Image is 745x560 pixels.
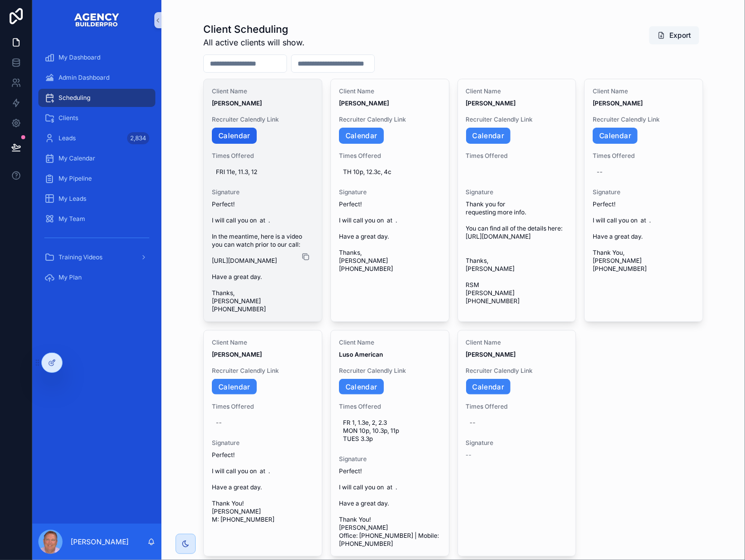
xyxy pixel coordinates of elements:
a: Admin Dashboard [38,69,155,87]
div: -- [597,168,603,176]
span: Times Offered [466,152,568,160]
h1: Client Scheduling [203,22,305,36]
strong: [PERSON_NAME] [339,99,389,107]
span: Times Offered [212,403,314,411]
span: Recruiter Calendly Link [212,116,314,124]
span: Signature [212,188,314,196]
span: Times Offered [339,152,441,160]
span: Times Offered [339,403,441,411]
span: TH 10p, 12.3c, 4c [343,168,437,176]
span: FR 1, 1.3e, 2, 2.3 MON 10p, 10.3p, 11p TUES 3.3p [343,419,437,443]
a: Client Name[PERSON_NAME]Recruiter Calendly LinkCalendarTimes Offered--Signature-- [457,330,577,557]
span: -- [466,451,472,459]
span: Client Name [466,339,568,347]
a: Leads2,834 [38,129,155,147]
a: My Plan [38,268,155,287]
p: [PERSON_NAME] [71,537,129,547]
span: Recruiter Calendly Link [466,116,568,124]
strong: [PERSON_NAME] [212,351,262,358]
span: Thank you for requesting more info. You can find all of the details here: [URL][DOMAIN_NAME] Than... [466,200,568,305]
span: Recruiter Calendly Link [339,367,441,375]
a: Calendar [212,379,257,395]
span: Scheduling [59,94,90,102]
span: Recruiter Calendly Link [466,367,568,375]
a: Calendar [339,379,384,395]
span: Client Name [339,87,441,95]
span: Recruiter Calendly Link [212,367,314,375]
span: Admin Dashboard [59,74,109,82]
a: Client Name[PERSON_NAME]Recruiter Calendly LinkCalendarTimes Offered--SignaturePerfect! I will ca... [584,79,703,322]
strong: [PERSON_NAME] [466,99,516,107]
a: Calendar [466,128,511,144]
span: Perfect! I will call you on at . Have a great day. Thank You! [PERSON_NAME] Office: [PHONE_NUMBER... [339,467,441,548]
a: Calendar [339,128,384,144]
span: My Team [59,215,85,223]
span: Signature [466,439,568,447]
a: Client Name[PERSON_NAME]Recruiter Calendly LinkCalendarTimes OfferedTH 10p, 12.3c, 4cSignaturePer... [330,79,449,322]
span: Times Offered [466,403,568,411]
span: My Pipeline [59,175,92,183]
div: -- [216,419,222,427]
span: My Calendar [59,154,95,162]
span: Clients [59,114,78,122]
a: Calendar [466,379,511,395]
span: Times Offered [212,152,314,160]
a: Calendar [212,128,257,144]
span: Client Name [212,87,314,95]
a: Client Name[PERSON_NAME]Recruiter Calendly LinkCalendarTimes Offered--SignaturePerfect! I will ca... [203,330,322,557]
span: Recruiter Calendly Link [339,116,441,124]
span: Signature [339,455,441,463]
div: 2,834 [127,132,149,144]
span: My Plan [59,273,82,282]
span: All active clients will show. [203,36,305,48]
strong: [PERSON_NAME] [466,351,516,358]
a: My Calendar [38,149,155,167]
span: Signature [212,439,314,447]
span: Training Videos [59,253,102,261]
span: Signature [466,188,568,196]
a: My Team [38,210,155,228]
a: Client Name[PERSON_NAME]Recruiter Calendly LinkCalendarTimes OfferedSignatureThank you for reques... [457,79,577,322]
strong: [PERSON_NAME] [212,99,262,107]
a: Clients [38,109,155,127]
a: Client NameLuso AmericanRecruiter Calendly LinkCalendarTimes OfferedFR 1, 1.3e, 2, 2.3 MON 10p, 1... [330,330,449,557]
span: Client Name [339,339,441,347]
span: Client Name [466,87,568,95]
span: Client Name [593,87,695,95]
span: Leads [59,134,76,142]
a: My Leads [38,190,155,208]
span: Perfect! I will call you on at . In the meantime, here is a video you can watch prior to our call... [212,200,314,313]
a: Scheduling [38,89,155,107]
span: Perfect! I will call you on at . Have a great day. Thank You, [PERSON_NAME] [PHONE_NUMBER] [593,200,695,273]
span: Perfect! I will call you on at . Have a great day. Thank You! [PERSON_NAME] M: [PHONE_NUMBER] [212,451,314,524]
a: My Dashboard [38,48,155,67]
img: App logo [74,12,120,28]
span: Signature [339,188,441,196]
span: My Leads [59,195,86,203]
span: FRI 11e, 11.3, 12 [216,168,310,176]
strong: Luso American [339,351,383,358]
a: Calendar [593,128,638,144]
div: -- [470,419,476,427]
strong: [PERSON_NAME] [593,99,643,107]
span: Times Offered [593,152,695,160]
span: Recruiter Calendly Link [593,116,695,124]
div: scrollable content [32,40,161,301]
span: Perfect! I will call you on at . Have a great day. Thanks, [PERSON_NAME] [PHONE_NUMBER] [339,200,441,273]
button: Export [649,26,699,44]
span: Client Name [212,339,314,347]
a: Client Name[PERSON_NAME]Recruiter Calendly LinkCalendarTimes OfferedFRI 11e, 11.3, 12SignaturePer... [203,79,322,322]
span: Signature [593,188,695,196]
a: My Pipeline [38,170,155,188]
span: My Dashboard [59,53,100,62]
a: Training Videos [38,248,155,266]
